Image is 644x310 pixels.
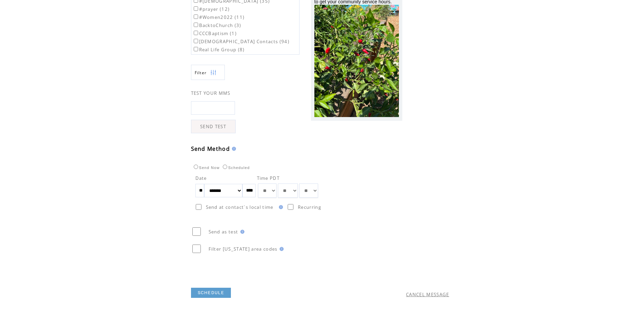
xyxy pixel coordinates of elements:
[195,175,207,181] span: Date
[221,166,250,170] label: Scheduled
[223,165,227,169] input: Scheduled
[192,30,237,36] label: CCCBaptism (1)
[194,6,198,11] input: #prayer (12)
[194,31,198,35] input: CCCBaptism (1)
[210,65,216,80] img: filters.png
[191,65,225,80] a: Filter
[192,22,241,28] label: BacktoChurch (3)
[278,247,284,251] img: help.gif
[194,39,198,43] input: [DEMOGRAPHIC_DATA] Contacts (94)
[257,175,280,181] span: Time PDT
[191,288,231,298] a: SCHEDULE
[192,166,220,170] label: Send Now
[194,23,198,27] input: BacktoChurch (3)
[191,120,236,133] a: SEND TEST
[191,145,230,152] span: Send Method
[209,246,278,252] span: Filter [US_STATE] area codes
[194,165,198,169] input: Send Now
[195,70,207,76] span: Show filters
[191,90,231,96] span: TEST YOUR MMS
[194,15,198,19] input: #Women2022 (11)
[192,38,290,45] label: [DEMOGRAPHIC_DATA] Contacts (94)
[277,205,283,209] img: help.gif
[209,229,238,235] span: Send as test
[192,47,245,53] label: Real Life Group (8)
[238,230,244,234] img: help.gif
[192,6,230,12] label: #prayer (12)
[298,204,321,210] span: Recurring
[406,291,449,298] a: CANCEL MESSAGE
[192,14,245,20] label: #Women2022 (11)
[194,47,198,51] input: Real Life Group (8)
[206,204,273,210] span: Send at contact`s local time
[230,147,236,151] img: help.gif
